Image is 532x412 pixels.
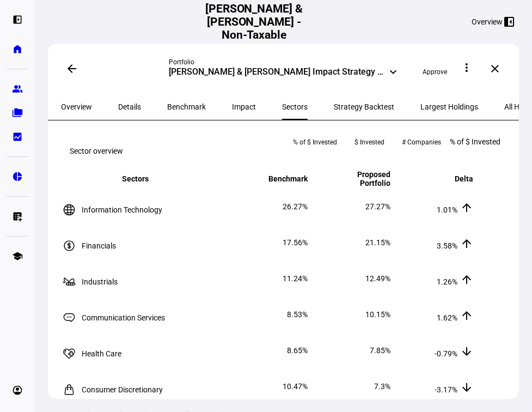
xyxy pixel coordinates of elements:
[293,134,337,151] span: % of $ Invested
[283,202,308,211] span: 26.27%
[365,238,390,247] span: 21.15%
[12,14,23,25] eth-mat-symbol: left_panel_open
[12,211,23,222] eth-mat-symbol: list_alt_add
[354,134,384,151] span: $ Invested
[460,237,473,250] mat-icon: arrow_upward
[450,137,500,146] span: % of $ Invested
[82,277,118,286] span: Industrials
[65,62,78,75] mat-icon: arrow_back
[205,2,303,41] h2: [PERSON_NAME] & [PERSON_NAME] - Non-Taxable
[118,103,141,111] span: Details
[287,310,308,319] span: 8.53%
[167,103,206,111] span: Benchmark
[7,166,28,187] a: pie_chart
[435,385,457,394] span: -3.17%
[393,134,450,151] button: # Companies
[365,310,390,319] span: 10.15%
[437,241,457,250] span: 3.58%
[365,202,390,211] span: 27.27%
[232,103,256,111] span: Impact
[12,385,23,396] eth-mat-symbol: account_circle
[437,277,457,286] span: 1.26%
[420,103,478,111] span: Largest Holdings
[12,107,23,118] eth-mat-symbol: folder_copy
[7,102,28,124] a: folder_copy
[460,345,473,358] mat-icon: arrow_downward
[284,134,346,151] button: % of $ Invested
[435,349,457,358] span: -0.79%
[370,346,390,355] span: 7.85%
[82,385,163,394] span: Consumer Discretionary
[460,309,473,322] mat-icon: arrow_upward
[503,15,516,28] mat-icon: left_panel_close
[463,13,523,31] button: Overview
[169,58,398,66] div: Portfolio
[283,274,308,283] span: 11.24%
[437,313,457,322] span: 1.62%
[82,241,116,250] span: Financials
[437,205,457,214] span: 1.01%
[374,382,390,391] span: 7.3%
[82,349,121,358] span: Health Care
[252,174,308,183] span: Benchmark
[287,346,308,355] span: 8.65%
[12,83,23,94] eth-mat-symbol: group
[123,174,166,183] span: Sectors
[460,273,473,286] mat-icon: arrow_upward
[282,103,308,111] span: Sectors
[12,171,23,182] eth-mat-symbol: pie_chart
[460,201,473,214] mat-icon: arrow_upward
[414,63,456,81] button: Approve
[365,274,390,283] span: 12.49%
[70,147,123,155] eth-data-table-title: Sector overview
[472,17,503,26] div: Overview
[12,44,23,54] eth-mat-symbol: home
[438,174,473,183] span: Delta
[310,170,390,187] span: Proposed Portfolio
[82,205,162,214] span: Information Technology
[12,131,23,142] eth-mat-symbol: bid_landscape
[82,313,165,322] span: Communication Services
[12,251,23,262] eth-mat-symbol: school
[402,134,441,151] span: # Companies
[460,381,473,394] mat-icon: arrow_downward
[7,126,28,148] a: bid_landscape
[7,38,28,60] a: home
[460,61,473,74] mat-icon: more_vert
[283,238,308,247] span: 17.56%
[488,62,502,75] mat-icon: close
[283,382,308,391] span: 10.47%
[61,103,92,111] span: Overview
[7,78,28,100] a: group
[387,65,400,78] mat-icon: keyboard_arrow_down
[334,103,394,111] span: Strategy Backtest
[346,134,393,151] button: $ Invested
[169,66,385,80] div: [PERSON_NAME] & [PERSON_NAME] Impact Strategy - Medium - Backtest
[423,68,447,76] span: Approve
